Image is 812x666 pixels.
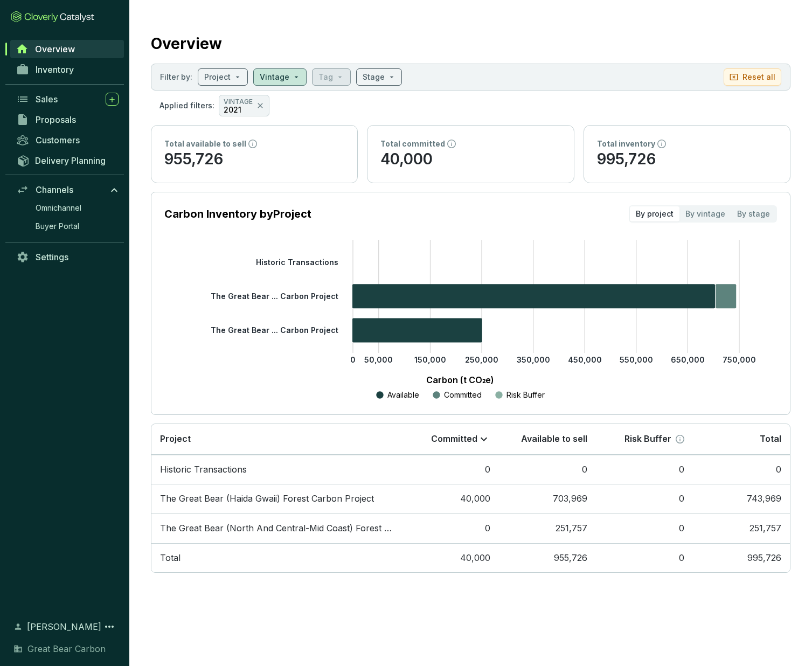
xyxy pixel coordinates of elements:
a: Proposals [11,110,124,129]
div: By stage [731,206,776,221]
th: Total [693,424,790,455]
tspan: 550,000 [620,355,653,364]
tspan: 350,000 [517,355,550,364]
span: Inventory [36,64,74,75]
p: Total inventory [597,138,655,149]
tspan: The Great Bear ... Carbon Project [211,292,338,301]
td: 0 [402,514,499,543]
p: Risk Buffer [506,390,545,400]
td: The Great Bear (Haida Gwaii) Forest Carbon Project [151,484,402,514]
a: Overview [10,40,124,58]
div: segmented control [629,205,777,223]
p: 995,726 [597,149,777,170]
tspan: 750,000 [723,355,756,364]
span: [PERSON_NAME] [27,620,101,633]
p: Carbon (t CO₂e) [181,373,739,386]
tspan: Historic Transactions [256,257,338,266]
p: Committed [444,390,482,400]
td: 40,000 [402,543,499,573]
tspan: 250,000 [465,355,498,364]
a: Buyer Portal [30,218,124,234]
span: Buyer Portal [36,221,79,232]
span: Settings [36,252,68,262]
span: Delivery Planning [35,155,106,166]
span: Proposals [36,114,76,125]
a: Omnichannel [30,200,124,216]
span: Great Bear Carbon [27,642,106,655]
tspan: 650,000 [671,355,705,364]
tspan: 0 [350,355,356,364]
td: 995,726 [693,543,790,573]
td: 0 [596,455,693,484]
h2: Overview [151,32,222,55]
p: 2021 [224,106,253,114]
p: Applied filters: [159,100,214,111]
td: 0 [596,543,693,573]
span: Customers [36,135,80,145]
td: 0 [596,484,693,514]
td: 0 [596,514,693,543]
td: Historic Transactions [151,455,402,484]
td: Total [151,543,402,573]
p: 955,726 [164,149,344,170]
p: 40,000 [380,149,560,170]
p: Carbon Inventory by Project [164,206,311,221]
p: VINTAGE [224,98,253,106]
div: By project [630,206,679,221]
div: By vintage [679,206,731,221]
td: 0 [402,455,499,484]
td: 40,000 [402,484,499,514]
span: Overview [35,44,75,54]
td: 955,726 [499,543,596,573]
td: 743,969 [693,484,790,514]
p: Total available to sell [164,138,246,149]
p: Committed [431,433,477,445]
p: Available [387,390,419,400]
th: Available to sell [499,424,596,455]
span: Channels [36,184,73,195]
p: Total committed [380,138,445,149]
p: Filter by: [160,72,192,82]
a: Customers [11,131,124,149]
td: 251,757 [499,514,596,543]
a: Settings [11,248,124,266]
td: 703,969 [499,484,596,514]
button: Reset all [724,68,781,86]
p: Reset all [742,72,775,82]
tspan: 450,000 [568,355,602,364]
a: Sales [11,90,124,108]
tspan: 150,000 [414,355,446,364]
a: Channels [11,181,124,199]
span: Omnichannel [36,203,81,213]
td: The Great Bear (North And Central-Mid Coast) Forest Carbon Project [151,514,402,543]
tspan: 50,000 [364,355,393,364]
span: Sales [36,94,58,105]
p: Tag [318,72,333,82]
th: Project [151,424,402,455]
td: 0 [499,455,596,484]
p: Risk Buffer [624,433,671,445]
td: 251,757 [693,514,790,543]
a: Delivery Planning [11,151,124,169]
td: 0 [693,455,790,484]
tspan: The Great Bear ... Carbon Project [211,325,338,335]
a: Inventory [11,60,124,79]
